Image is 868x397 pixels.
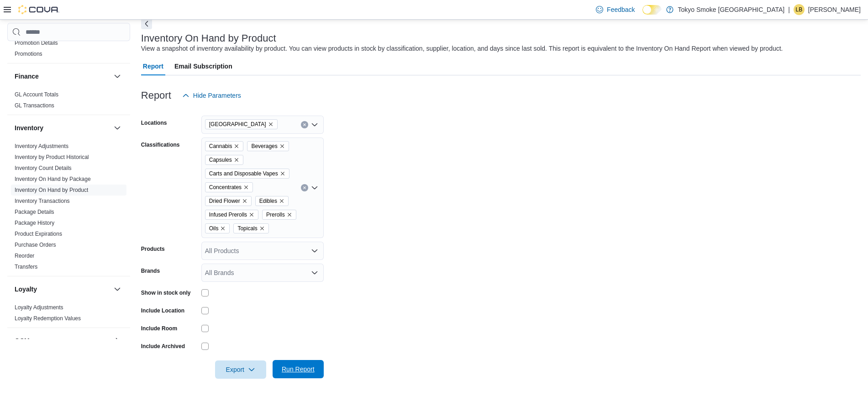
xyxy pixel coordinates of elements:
[7,302,130,328] div: Loyalty
[174,57,232,75] span: Email Subscription
[592,0,638,19] a: Feedback
[112,71,123,82] button: Finance
[220,226,226,231] button: Remove Oils from selection in this group
[18,5,59,14] img: Cova
[15,197,70,205] span: Inventory Transactions
[205,196,252,206] span: Dried Flower
[215,360,266,379] button: Export
[262,210,296,220] span: Prerolls
[15,175,91,183] span: Inventory On Hand by Package
[209,120,266,129] span: [GEOGRAPHIC_DATA]
[7,141,130,276] div: Inventory
[273,360,324,378] button: Run Report
[642,5,662,15] input: Dark Mode
[311,247,318,254] button: Open list of options
[209,183,242,192] span: Concentrates
[15,304,63,311] a: Loyalty Adjustments
[141,343,185,350] label: Include Archived
[266,210,285,219] span: Prerolls
[205,223,230,233] span: Oils
[808,4,861,15] p: [PERSON_NAME]
[243,185,249,190] button: Remove Concentrates from selection in this group
[205,119,278,129] span: Eglinton Town Centre
[15,242,56,248] a: Purchase Orders
[112,122,123,133] button: Inventory
[15,123,110,132] button: Inventory
[279,198,284,204] button: Remove Edibles from selection in this group
[301,121,308,128] button: Clear input
[15,336,30,345] h3: OCM
[15,91,58,98] span: GL Account Totals
[141,289,191,296] label: Show in stock only
[259,226,265,231] button: Remove Topicals from selection in this group
[112,284,123,295] button: Loyalty
[15,143,68,149] a: Inventory Adjustments
[209,210,247,219] span: Infused Prerolls
[15,285,37,294] h3: Loyalty
[233,223,268,233] span: Topicals
[15,198,70,204] a: Inventory Transactions
[15,164,72,172] span: Inventory Count Details
[311,184,318,191] button: Open list of options
[247,141,289,151] span: Beverages
[251,142,277,151] span: Beverages
[280,171,285,176] button: Remove Carts and Disposable Vapes from selection in this group
[15,252,34,259] span: Reorder
[15,285,110,294] button: Loyalty
[205,182,253,192] span: Concentrates
[209,224,219,233] span: Oils
[249,212,254,217] button: Remove Infused Prerolls from selection in this group
[255,196,289,206] span: Edibles
[7,89,130,115] div: Finance
[796,4,803,15] span: LB
[221,360,261,379] span: Export
[15,219,54,227] span: Package History
[205,141,244,151] span: Cannabis
[15,51,42,57] a: Promotions
[15,187,88,193] a: Inventory On Hand by Product
[259,196,277,206] span: Edibles
[311,269,318,276] button: Open list of options
[141,245,165,253] label: Products
[15,315,81,322] a: Loyalty Redemption Values
[234,157,239,163] button: Remove Capsules from selection in this group
[287,212,292,217] button: Remove Prerolls from selection in this group
[794,4,805,15] div: Lindsay Belford
[15,304,63,311] span: Loyalty Adjustments
[205,210,258,220] span: Infused Prerolls
[209,196,240,206] span: Dried Flower
[237,224,257,233] span: Topicals
[141,119,167,127] label: Locations
[15,165,72,171] a: Inventory Count Details
[15,154,89,160] a: Inventory by Product Historical
[179,86,245,105] button: Hide Parameters
[205,169,289,179] span: Carts and Disposable Vapes
[205,155,243,165] span: Capsules
[301,184,308,191] button: Clear input
[788,4,790,15] p: |
[268,122,274,127] button: Remove Eglinton Town Centre from selection in this group
[209,155,232,164] span: Capsules
[15,264,37,270] a: Transfers
[311,121,318,128] button: Open list of options
[15,39,58,47] span: Promotion Details
[143,57,163,75] span: Report
[141,325,177,332] label: Include Room
[15,241,56,249] span: Purchase Orders
[15,186,88,194] span: Inventory On Hand by Product
[282,365,315,374] span: Run Report
[15,72,110,81] button: Finance
[141,141,180,148] label: Classifications
[15,253,34,259] a: Reorder
[15,231,62,237] a: Product Expirations
[15,230,62,238] span: Product Expirations
[15,208,54,216] span: Package Details
[112,335,123,346] button: OCM
[15,220,54,226] a: Package History
[141,18,152,29] button: Next
[209,142,232,151] span: Cannabis
[15,102,54,109] a: GL Transactions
